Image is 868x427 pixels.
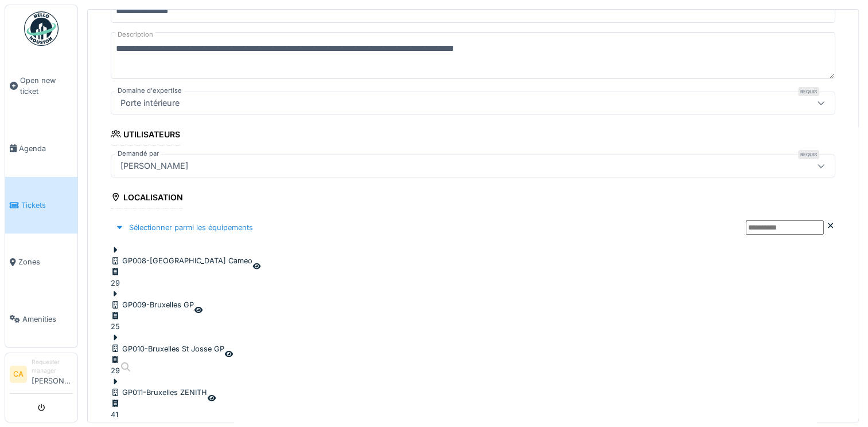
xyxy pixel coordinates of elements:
div: 29 [111,365,124,376]
a: Tickets [5,177,77,234]
div: GP011-Bruxelles ZENITH [111,387,207,398]
a: Zones [5,234,77,290]
div: GP009-Bruxelles GP [111,299,194,310]
a: Open new ticket [5,52,77,120]
a: Agenda [5,120,77,177]
div: Requester manager [32,358,73,375]
label: Description [115,27,155,42]
div: 41 [111,409,124,420]
div: Porte intérieure [116,97,184,109]
span: Zones [18,256,73,267]
div: Requis [798,87,819,96]
a: CA Requester manager[PERSON_NAME] [10,358,73,394]
div: [PERSON_NAME] [116,160,193,172]
div: Requis [798,150,819,159]
div: Utilisateurs [111,126,180,145]
span: Amenities [22,314,73,325]
div: 25 [111,321,124,332]
li: [PERSON_NAME] [32,358,73,391]
div: Sélectionner parmi les équipements [111,220,258,235]
span: Tickets [21,200,73,211]
img: Badge_color-CXgf-gQk.svg [24,11,59,46]
span: Open new ticket [20,75,73,97]
div: 29 [111,278,124,288]
div: Localisation [111,189,183,208]
span: Agenda [19,143,73,154]
div: GP008-[GEOGRAPHIC_DATA] Cameo [111,255,252,266]
a: Amenities [5,291,77,347]
li: CA [10,366,27,383]
label: Domaine d'expertise [115,86,184,96]
label: Demandé par [115,149,161,159]
div: GP010-Bruxelles St Josse GP [111,343,224,354]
